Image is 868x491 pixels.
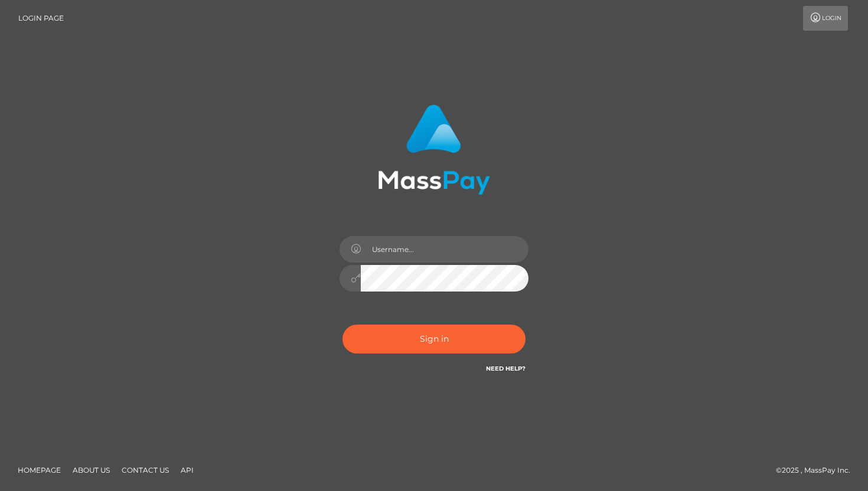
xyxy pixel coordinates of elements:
div: © 2025 , MassPay Inc. [776,464,859,477]
img: MassPay Login [378,104,490,195]
a: Contact Us [117,461,174,479]
a: Need Help? [486,365,526,372]
a: API [176,461,198,479]
button: Sign in [342,325,526,353]
a: About Us [68,461,115,479]
a: Login Page [18,6,64,31]
input: Username... [361,236,528,263]
a: Login [803,6,848,31]
a: Homepage [13,461,66,479]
